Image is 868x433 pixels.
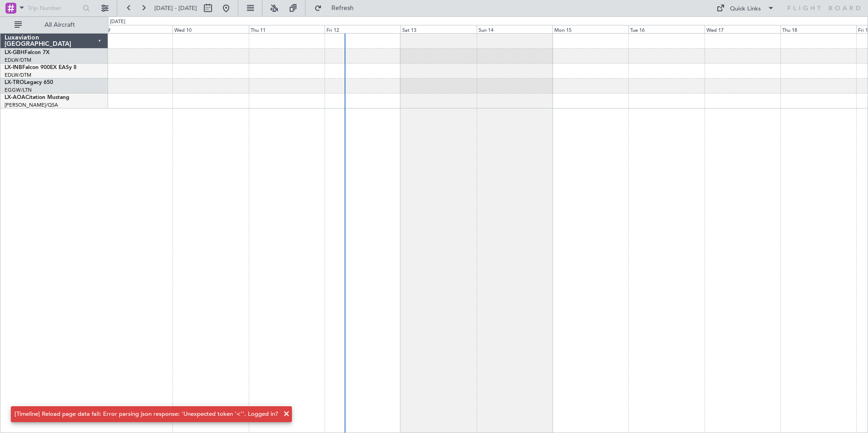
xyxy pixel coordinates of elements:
div: Thu 11 [249,25,325,33]
a: LX-GBHFalcon 7X [5,50,49,55]
a: EGGW/LTN [5,87,32,93]
div: Thu 18 [780,25,856,33]
a: LX-TROLegacy 650 [5,80,53,85]
span: LX-GBH [5,50,25,55]
button: Refresh [310,1,365,15]
a: EDLW/DTM [5,72,31,79]
div: Tue 16 [628,25,704,33]
div: Sun 14 [477,25,552,33]
a: EDLW/DTM [5,57,31,64]
a: LX-AOACitation Mustang [5,95,69,100]
div: Fri 12 [325,25,400,33]
input: Trip Number [28,1,80,15]
span: LX-AOA [5,95,25,100]
span: All Aircraft [24,22,96,28]
div: Wed 17 [705,25,780,33]
div: Sat 13 [400,25,476,33]
button: Quick Links [712,1,779,15]
div: Tue 9 [97,25,173,33]
span: [DATE] - [DATE] [154,4,197,12]
div: [Timeline] Reload page data fail: Error parsing json response: 'Unexpected token '<''. Logged in? [15,410,278,419]
span: Refresh [324,5,362,11]
div: Quick Links [730,5,761,14]
div: Mon 15 [552,25,628,33]
div: [DATE] [110,18,125,26]
a: LX-INBFalcon 900EX EASy II [5,65,76,70]
span: LX-INB [5,65,22,70]
span: LX-TRO [5,80,24,85]
div: Wed 10 [173,25,248,33]
a: [PERSON_NAME]/QSA [5,102,58,108]
button: All Aircraft [10,18,99,32]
